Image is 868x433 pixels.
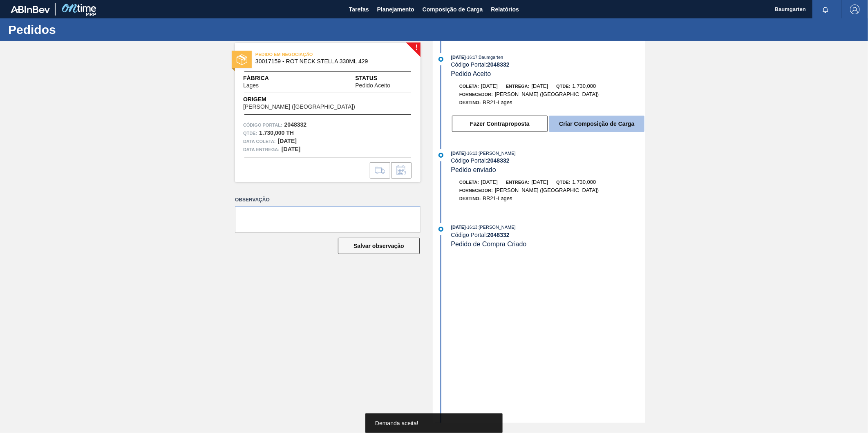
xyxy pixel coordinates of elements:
[243,74,284,83] span: Fábrica
[8,25,153,34] h1: Pedidos
[451,225,466,230] span: [DATE]
[451,166,496,173] span: Pedido enviado
[349,4,369,14] span: Tarefas
[459,188,493,193] span: Fornecedor:
[459,100,481,105] span: Destino:
[355,74,412,83] span: Status
[451,61,645,68] div: Código Portal:
[423,4,483,14] span: Composição de Carga
[255,50,370,58] span: PEDIDO EM NEGOCIAÇÃO
[549,116,644,132] button: Criar Composição de Carga
[282,146,300,152] strong: [DATE]
[477,55,503,60] span: : Baumgarten
[355,83,390,89] span: Pedido Aceito
[375,420,418,426] span: Demanda aceita!
[850,4,860,14] img: Logout
[338,238,420,254] button: Salvar observação
[235,194,421,206] label: Observação
[491,4,519,14] span: Relatórios
[451,232,645,238] div: Código Portal:
[451,55,466,60] span: [DATE]
[452,116,548,132] button: Fazer Contraproposta
[481,179,498,185] span: [DATE]
[466,225,477,230] span: - 16:13
[487,157,510,164] strong: 2048332
[481,83,498,89] span: [DATE]
[11,6,50,13] img: TNhmsLtSVTkK8tSr43FrP2fwEKptu5GPRR3wAAAABJRU5ErkJggg==
[506,180,529,185] span: Entrega:
[391,162,412,179] div: Informar alteração no pedido
[284,121,307,128] strong: 2048332
[483,99,512,105] span: BR21-Lages
[243,95,378,104] span: Origem
[243,145,280,154] span: Data entrega:
[237,54,247,65] img: status
[438,153,443,158] img: atual
[243,137,276,145] span: Data coleta:
[438,57,443,62] img: atual
[466,55,477,60] span: - 16:17
[495,91,599,97] span: [PERSON_NAME] ([GEOGRAPHIC_DATA])
[451,241,527,248] span: Pedido de Compra Criado
[477,225,516,230] span: : [PERSON_NAME]
[531,179,548,185] span: [DATE]
[259,129,294,136] strong: 1.730,000 TH
[812,4,839,15] button: Notificações
[451,70,491,77] span: Pedido Aceito
[459,196,481,201] span: Destino:
[243,121,282,129] span: Código Portal:
[243,83,259,89] span: Lages
[573,179,596,185] span: 1.730,000
[487,61,510,68] strong: 2048332
[255,58,404,65] span: 30017159 - ROT NECK STELLA 330ML 429
[556,84,570,89] span: Qtde:
[243,104,355,110] span: [PERSON_NAME] ([GEOGRAPHIC_DATA])
[483,195,512,201] span: BR21-Lages
[477,151,516,156] span: : [PERSON_NAME]
[495,187,599,193] span: [PERSON_NAME] ([GEOGRAPHIC_DATA])
[451,157,645,164] div: Código Portal:
[459,180,479,185] span: Coleta:
[556,180,570,185] span: Qtde:
[531,83,548,89] span: [DATE]
[459,92,493,97] span: Fornecedor:
[278,138,297,144] strong: [DATE]
[466,151,477,156] span: - 16:13
[438,227,443,232] img: atual
[487,232,510,238] strong: 2048332
[377,4,414,14] span: Planejamento
[243,129,257,137] span: Qtde :
[573,83,596,89] span: 1.730,000
[451,151,466,156] span: [DATE]
[459,84,479,89] span: Coleta:
[370,162,390,179] div: Ir para Composição de Carga
[506,84,529,89] span: Entrega:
